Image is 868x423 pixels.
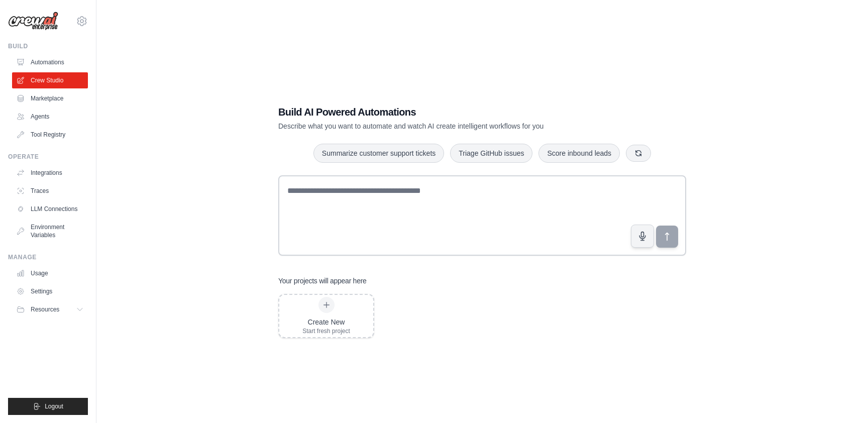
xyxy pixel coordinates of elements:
a: Crew Studio [12,72,88,88]
button: Summarize customer support tickets [313,144,444,163]
span: Resources [31,305,59,313]
span: Logout [45,402,63,410]
a: Settings [12,283,88,299]
div: Create New [302,317,350,327]
h3: Your projects will appear here [278,276,367,286]
a: Environment Variables [12,219,88,243]
button: Click to speak your automation idea [631,225,654,248]
a: Traces [12,183,88,199]
button: Score inbound leads [538,144,620,163]
a: Automations [12,54,88,70]
img: Logo [8,12,58,31]
div: Manage [8,253,88,261]
div: Start fresh project [302,327,350,335]
a: Usage [12,265,88,281]
p: Describe what you want to automate and watch AI create intelligent workflows for you [278,121,616,131]
button: Logout [8,398,88,415]
div: Operate [8,153,88,161]
a: Tool Registry [12,127,88,143]
button: Get new suggestions [626,145,651,162]
div: Build [8,42,88,50]
a: Integrations [12,165,88,181]
a: Marketplace [12,90,88,107]
h1: Build AI Powered Automations [278,105,616,119]
a: LLM Connections [12,201,88,217]
button: Resources [12,301,88,318]
a: Agents [12,109,88,125]
button: Triage GitHub issues [450,144,532,163]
